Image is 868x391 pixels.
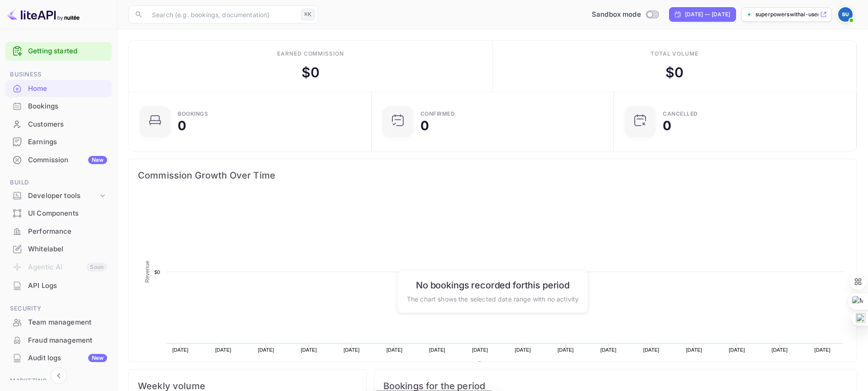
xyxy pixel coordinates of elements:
a: Whitelabel [5,240,112,257]
a: Audit logsNew [5,349,112,366]
text: [DATE] [258,347,274,353]
div: Developer tools [5,188,112,204]
a: UI Components [5,205,112,221]
text: [DATE] [387,347,403,353]
div: ⌘K [301,9,315,20]
div: Fraud management [5,332,112,349]
text: [DATE] [344,347,360,353]
div: Bookings [5,98,112,115]
div: Switch to Production mode [588,9,662,20]
div: Earnings [28,137,107,147]
p: superpowerswithai-user... [755,10,818,19]
div: Audit logs [28,353,107,363]
div: New [88,156,107,164]
div: Fraud management [28,335,107,346]
div: Whitelabel [28,244,107,254]
div: API Logs [5,277,112,295]
text: [DATE] [643,347,660,353]
span: Sandbox mode [592,9,641,20]
div: 0 [420,119,429,132]
text: Revenue [486,361,509,367]
div: Audit logsNew [5,349,112,367]
div: Whitelabel [5,240,112,258]
div: UI Components [5,205,112,222]
div: Team management [5,314,112,331]
text: [DATE] [172,347,189,353]
span: Commission Growth Over Time [138,168,848,183]
img: SuperpowerswithAi User [838,7,853,22]
div: [DATE] — [DATE] [685,10,730,19]
a: Performance [5,223,112,240]
a: Getting started [28,46,107,57]
a: Bookings [5,98,112,114]
span: Marketing [5,376,112,386]
a: Earnings [5,133,112,150]
a: Home [5,80,112,97]
text: [DATE] [429,347,445,353]
div: Commission [28,155,107,165]
div: Home [28,84,107,94]
div: Confirmed [420,111,455,117]
input: Search (e.g. bookings, documentation) [146,5,297,24]
a: Fraud management [5,332,112,349]
div: New [88,354,107,362]
div: CANCELLED [663,111,698,117]
text: [DATE] [515,347,531,353]
div: Bookings [178,111,208,117]
text: [DATE] [215,347,231,353]
div: Performance [5,223,112,240]
p: The chart shows the selected date range with no activity [407,294,579,303]
a: Customers [5,116,112,132]
div: Earnings [5,133,112,151]
text: [DATE] [301,347,317,353]
img: LiteAPI logo [7,7,80,22]
span: Build [5,178,112,188]
div: Getting started [5,42,112,61]
div: Earned commission [277,50,344,58]
a: Team management [5,314,112,330]
text: [DATE] [814,347,830,353]
span: Security [5,304,112,314]
div: Customers [28,119,107,130]
text: Revenue [144,260,151,283]
div: Home [5,80,112,98]
button: Collapse navigation [51,367,67,384]
text: [DATE] [600,347,617,353]
div: Team management [28,317,107,328]
div: UI Components [28,208,107,219]
a: API Logs [5,277,112,294]
div: Bookings [28,101,107,112]
div: Developer tools [28,191,98,201]
a: CommissionNew [5,151,112,168]
text: [DATE] [557,347,574,353]
div: 0 [178,119,186,132]
div: $ 0 [302,62,320,83]
div: Customers [5,116,112,133]
text: [DATE] [772,347,788,353]
text: [DATE] [686,347,702,353]
div: Performance [28,226,107,237]
text: [DATE] [729,347,745,353]
div: 0 [663,119,671,132]
div: CommissionNew [5,151,112,169]
span: Business [5,70,112,80]
text: $0 [154,269,160,275]
div: Total volume [651,50,699,58]
h6: No bookings recorded for this period [407,279,579,290]
div: $ 0 [665,62,684,83]
text: [DATE] [472,347,488,353]
div: API Logs [28,281,107,291]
